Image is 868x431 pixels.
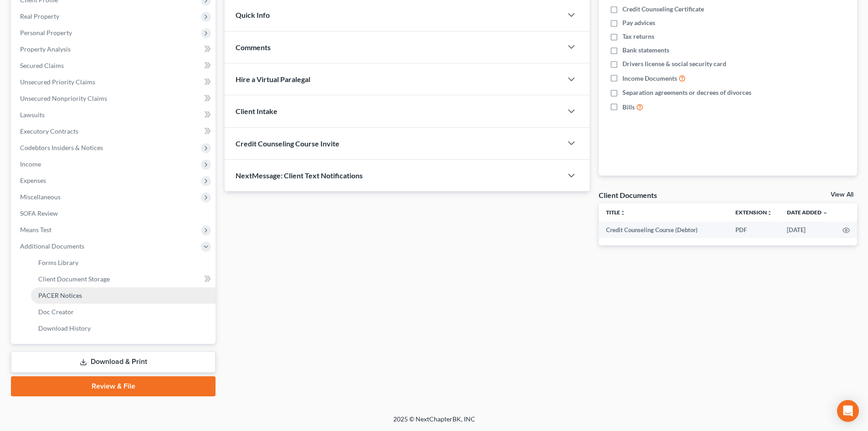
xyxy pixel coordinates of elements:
i: expand_more [822,210,828,216]
span: Additional Documents [20,242,84,250]
span: Pay advices [622,18,655,27]
span: Personal Property [20,29,72,36]
span: Real Property [20,12,59,20]
a: Unsecured Nonpriority Claims [13,90,216,107]
a: Doc Creator [31,304,216,320]
a: Forms Library [31,254,216,271]
td: Credit Counseling Course (Debtor) [599,222,728,238]
a: Titleunfold_more [606,209,626,216]
a: Download History [31,320,216,337]
span: Client Intake [236,107,277,115]
span: Property Analysis [20,45,71,53]
span: Executory Contracts [20,127,78,135]
i: unfold_more [767,210,772,216]
span: Hire a Virtual Paralegal [236,75,310,83]
span: Income Documents [622,74,677,83]
a: SOFA Review [13,205,216,222]
span: Tax returns [622,32,654,41]
a: Unsecured Priority Claims [13,74,216,90]
a: Download & Print [11,351,216,373]
div: Open Intercom Messenger [837,400,859,422]
a: Secured Claims [13,57,216,74]
span: Forms Library [38,259,78,266]
span: Quick Info [236,10,270,19]
span: Codebtors Insiders & Notices [20,144,103,151]
span: NextMessage: Client Text Notifications [236,171,363,180]
a: Date Added expand_more [787,209,828,216]
span: Income [20,160,41,168]
a: View All [831,192,853,198]
a: Lawsuits [13,107,216,123]
td: PDF [728,222,780,238]
span: Drivers license & social security card [622,59,726,68]
a: Extensionunfold_more [735,209,772,216]
span: Bills [622,103,635,112]
a: Executory Contracts [13,123,216,140]
span: Bank statements [622,46,669,55]
span: Expenses [20,177,46,184]
span: PACER Notices [38,291,82,299]
span: Client Document Storage [38,275,110,283]
div: Client Documents [599,190,657,200]
span: Secured Claims [20,62,64,69]
span: Credit Counseling Course Invite [236,139,339,148]
span: Separation agreements or decrees of divorces [622,88,751,97]
td: [DATE] [780,222,835,238]
span: Unsecured Priority Claims [20,78,95,86]
span: Doc Creator [38,308,74,316]
a: PACER Notices [31,287,216,304]
span: Comments [236,43,271,52]
i: unfold_more [620,210,626,216]
span: SOFA Review [20,209,58,217]
a: Property Analysis [13,41,216,57]
span: Download History [38,324,91,332]
a: Review & File [11,376,216,396]
div: 2025 © NextChapterBK, INC [175,415,694,431]
span: Unsecured Nonpriority Claims [20,94,107,102]
span: Lawsuits [20,111,45,119]
span: Miscellaneous [20,193,61,201]
span: Credit Counseling Certificate [622,5,704,14]
a: Client Document Storage [31,271,216,287]
span: Means Test [20,226,51,234]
